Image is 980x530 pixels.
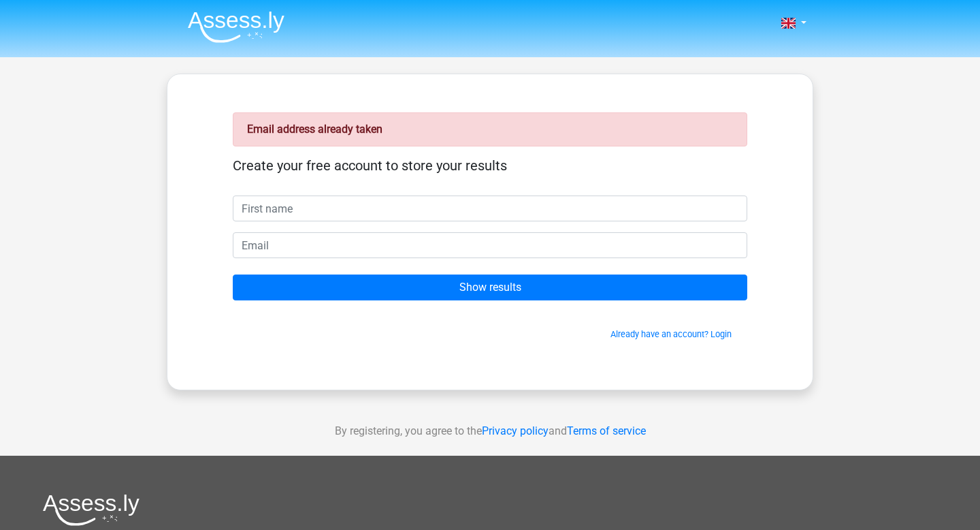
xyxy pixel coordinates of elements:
input: Email [233,232,747,258]
img: Assessly [188,11,284,43]
input: Show results [233,275,747,300]
strong: Email address already taken [247,123,382,136]
a: Privacy policy [482,424,549,437]
input: First name [233,196,747,221]
a: Terms of service [567,424,646,437]
h5: Create your free account to store your results [233,157,747,174]
a: Already have an account? Login [610,329,732,339]
img: Assessly logo [43,494,140,526]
